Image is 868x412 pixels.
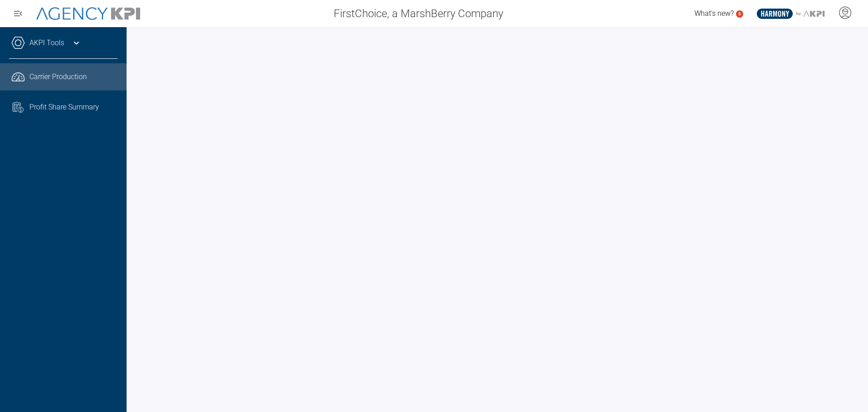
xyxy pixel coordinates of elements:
a: AKPI Tools [29,38,64,48]
text: 5 [738,11,741,16]
span: FirstChoice, a MarshBerry Company [334,5,503,22]
span: Profit Share Summary [29,102,99,113]
span: What's new? [694,9,734,18]
img: AgencyKPI [36,7,140,20]
a: 5 [736,10,743,18]
span: Carrier Production [29,71,87,82]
